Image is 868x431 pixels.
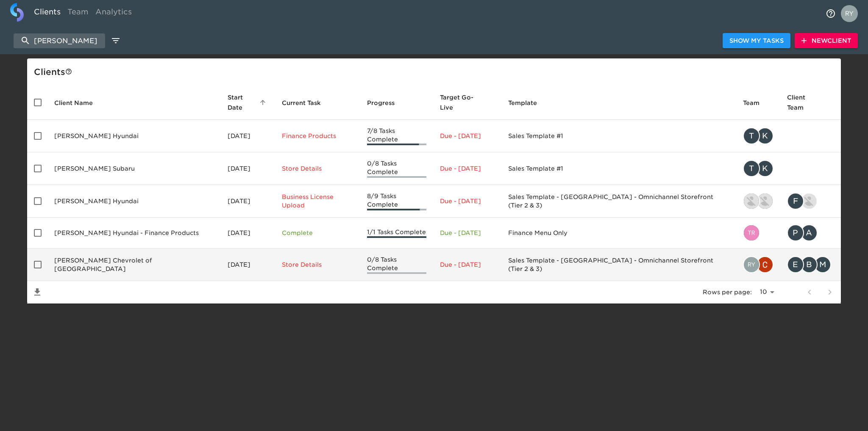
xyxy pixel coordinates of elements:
td: 1/1 Tasks Complete [360,218,434,249]
img: ryan.dale@roadster.com [744,257,759,272]
a: Analytics [92,3,135,24]
a: Clients [31,3,64,24]
p: Store Details [282,164,353,173]
div: M [814,256,831,273]
p: Complete [282,229,353,237]
div: fcomisso@westherr.com, kevin.lo@roadster.com [787,193,834,210]
td: [DATE] [221,152,275,185]
input: search [14,33,105,48]
td: [DATE] [221,120,275,152]
td: Sales Template #1 [501,120,736,152]
img: kevin.lo@roadster.com [801,193,817,209]
td: [PERSON_NAME] Hyundai [47,185,221,218]
p: Store Details [282,260,353,269]
div: T [743,127,760,144]
td: 0/8 Tasks Complete [360,249,434,281]
td: Finance Menu Only [501,218,736,249]
button: edit [108,33,123,48]
p: Due - [DATE] [440,197,495,205]
div: pfarr@westherr.com, azimmerman@westherr.com [787,224,834,241]
svg: This is a list of all of your clients and clients shared with you [65,68,72,75]
p: Business License Upload [282,193,353,210]
button: Show My Tasks [723,33,790,49]
span: Current Task [282,98,332,108]
span: Start Date [228,92,268,113]
img: duncan.miller@roadster.com [757,193,773,209]
div: F [787,193,804,210]
span: New Client [801,36,851,46]
td: 7/8 Tasks Complete [360,120,434,152]
p: Finance Products [282,132,353,140]
div: tristan.walk@roadster.com [743,224,773,241]
div: E [787,256,804,273]
span: Progress [367,98,406,108]
div: P [787,224,804,241]
div: K [757,127,773,144]
p: Rows per page: [703,288,752,296]
img: Profile [841,5,858,22]
span: Calculated based on the start date and the duration of all Tasks contained in this Hub. [440,92,484,113]
select: rows per page [755,286,777,298]
span: This is the next Task in this Hub that should be completed [282,98,321,108]
div: ryan.dale@roadster.com, christopher.mccarthy@roadster.com [743,256,773,273]
div: B [801,256,818,273]
div: A [801,224,818,241]
div: K [757,160,773,177]
p: Due - [DATE] [440,229,495,237]
table: enhanced table [27,86,841,304]
p: Due - [DATE] [440,132,495,140]
span: Target Go-Live [440,92,495,113]
div: tracy@roadster.com, kevin.dodt@roadster.com [743,127,773,144]
td: Sales Template - [GEOGRAPHIC_DATA] - Omnichannel Storefront (Tier 2 & 3) [501,185,736,218]
span: Client Team [787,92,834,113]
a: Team [64,3,92,24]
button: notifications [821,3,841,24]
td: [DATE] [221,218,275,249]
td: [PERSON_NAME] Subaru [47,152,221,185]
span: Client Name [54,98,104,108]
td: [PERSON_NAME] Chevrolet of [GEOGRAPHIC_DATA] [47,249,221,281]
div: patrick.adamson@roadster.com, duncan.miller@roadster.com [743,193,773,210]
p: Due - [DATE] [440,164,495,173]
div: T [743,160,760,177]
button: Save List [27,282,47,302]
span: Template [508,98,548,108]
span: Team [743,98,771,108]
td: 8/9 Tasks Complete [360,185,434,218]
td: 0/8 Tasks Complete [360,152,434,185]
img: christopher.mccarthy@roadster.com [757,257,773,272]
img: patrick.adamson@roadster.com [744,193,759,209]
td: [DATE] [221,185,275,218]
span: Show My Tasks [729,36,784,46]
img: logo [10,3,24,22]
div: tracy@roadster.com, kevin.dodt@roadster.com [743,160,773,177]
div: Client s [34,65,837,79]
td: Sales Template #1 [501,152,736,185]
p: Due - [DATE] [440,260,495,269]
td: Sales Template - [GEOGRAPHIC_DATA] - Omnichannel Storefront (Tier 2 & 3) [501,249,736,281]
td: [PERSON_NAME] Hyundai [47,120,221,152]
img: tristan.walk@roadster.com [744,225,759,240]
td: [DATE] [221,249,275,281]
td: [PERSON_NAME] Hyundai - Finance Products [47,218,221,249]
div: ewagner@westherr.com, bhollis@westherr.com, mattea@westherr.com [787,256,834,273]
button: NewClient [795,33,858,49]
